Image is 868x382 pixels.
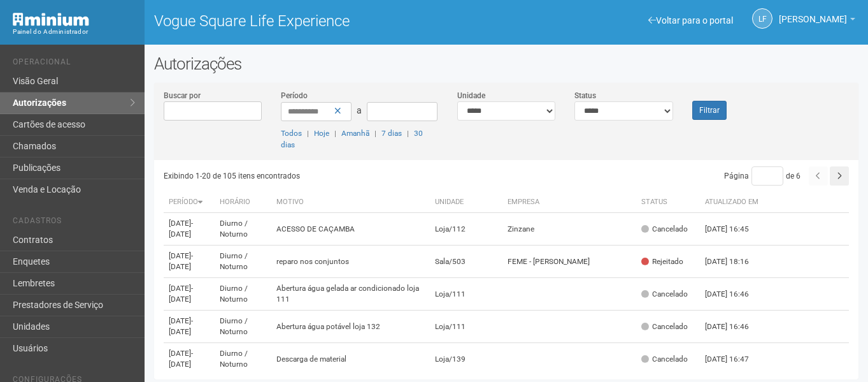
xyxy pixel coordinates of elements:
label: Buscar por [164,90,201,101]
td: ACESSO DE CAÇAMBA [271,213,430,246]
td: Diurno / Noturno [215,246,271,278]
td: [DATE] 16:45 [700,213,770,246]
td: Abertura água gelada ar condicionado loja 111 [271,278,430,311]
td: [DATE] [164,311,214,343]
td: [DATE] 16:47 [700,343,770,376]
label: Período [281,90,308,101]
td: [DATE] [164,278,214,311]
th: Empresa [502,192,636,213]
td: Loja/112 [430,213,502,246]
div: Rejeitado [641,256,683,267]
span: | [374,129,376,138]
label: Unidade [457,90,485,101]
th: Unidade [430,192,502,213]
td: [DATE] [164,343,214,376]
li: Cadastros [13,216,135,230]
td: [DATE] 18:16 [700,246,770,278]
img: Minium [13,13,89,26]
span: | [407,129,409,138]
a: Voltar para o portal [648,15,733,26]
div: Cancelado [641,289,688,300]
li: Operacional [13,57,135,71]
div: Exibindo 1-20 de 105 itens encontrados [164,166,509,186]
th: Atualizado em [700,192,770,213]
td: Loja/139 [430,343,502,376]
td: [DATE] [164,246,214,278]
span: | [334,129,336,138]
td: Diurno / Noturno [215,343,271,376]
td: [DATE] [164,213,214,246]
td: [DATE] 16:46 [700,278,770,311]
div: Cancelado [641,224,688,235]
td: reparo nos conjuntos [271,246,430,278]
div: Cancelado [641,354,688,365]
td: Diurno / Noturno [215,278,271,311]
td: Loja/111 [430,311,502,343]
span: Letícia Florim [779,2,847,24]
th: Status [636,192,700,213]
h2: Autorizações [154,54,858,73]
td: Diurno / Noturno [215,213,271,246]
span: Página de 6 [724,172,800,180]
td: Diurno / Noturno [215,311,271,343]
a: 7 dias [381,129,402,138]
th: Período [164,192,214,213]
td: Abertura água potável loja 132 [271,311,430,343]
a: Amanhã [341,129,369,138]
td: Zinzane [502,213,636,246]
a: Todos [281,129,302,138]
button: Filtrar [692,101,727,120]
a: LF [752,8,772,29]
th: Horário [215,192,271,213]
td: Loja/111 [430,278,502,311]
div: Painel do Administrador [13,26,135,38]
h1: Vogue Square Life Experience [154,13,497,29]
td: Descarga de material [271,343,430,376]
div: Cancelado [641,321,688,332]
td: [DATE] 16:46 [700,311,770,343]
a: [PERSON_NAME] [779,16,855,26]
td: FEME - [PERSON_NAME] [502,246,636,278]
span: a [357,105,362,115]
th: Motivo [271,192,430,213]
a: Hoje [314,129,329,138]
td: Sala/503 [430,246,502,278]
span: | [307,129,309,138]
label: Status [574,90,596,101]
